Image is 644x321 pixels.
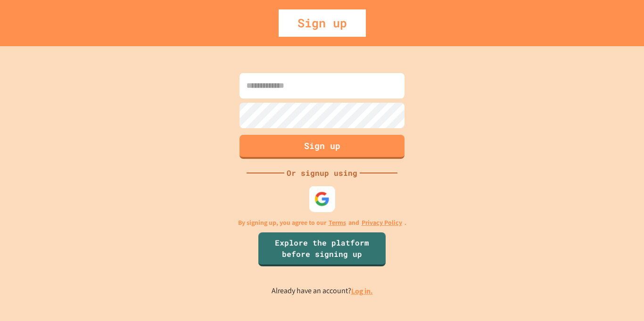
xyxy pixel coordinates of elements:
[362,218,402,228] a: Privacy Policy
[239,135,405,159] button: Sign up
[284,167,360,179] div: Or signup using
[351,286,373,296] a: Log in.
[279,9,366,37] div: Sign up
[329,218,346,228] a: Terms
[258,232,386,266] a: Explore the platform before signing up
[314,191,330,206] img: google-icon.svg
[238,218,406,228] p: By signing up, you agree to our and .
[272,285,373,297] p: Already have an account?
